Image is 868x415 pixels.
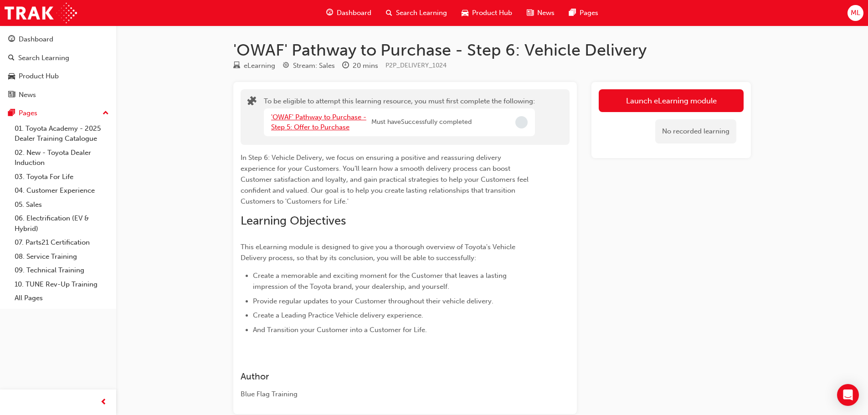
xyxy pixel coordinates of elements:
[519,4,562,22] a: news-iconNews
[271,113,366,132] a: 'OWAF' Pathway to Purchase - Step 5: Offer to Purchase
[19,71,59,82] div: Product Hub
[655,119,736,143] div: No recorded learning
[233,62,240,70] span: learningResourceType_ELEARNING-icon
[233,40,751,60] h1: 'OWAF' Pathway to Purchase - Step 6: Vehicle Delivery
[4,31,113,48] a: Dashboard
[100,397,107,408] span: prev-icon
[5,3,77,23] img: Trak
[11,250,113,264] a: 08. Service Training
[19,90,36,100] div: News
[241,154,530,205] span: In Step 6: Vehicle Delivery, we focus on ensuring a positive and reassuring delivery experience f...
[253,297,493,305] span: Provide regular updates to your Customer throughout their vehicle delivery.
[454,4,519,22] a: car-iconProduct Hub
[379,4,454,22] a: search-iconSearch Learning
[11,170,113,184] a: 03. Toyota For Life
[569,7,576,19] span: pages-icon
[19,34,53,45] div: Dashboard
[319,4,379,22] a: guage-iconDashboard
[247,97,257,108] span: puzzle-icon
[11,277,113,292] a: 10. TUNE Rev-Up Training
[103,108,109,119] span: up-icon
[11,236,113,250] a: 07. Parts21 Certification
[342,60,378,72] div: Duration
[386,7,392,19] span: search-icon
[11,122,113,146] a: 01. Toyota Academy - 2025 Dealer Training Catalogue
[4,29,113,105] button: DashboardSearch LearningProduct HubNews
[8,54,15,62] span: search-icon
[18,53,69,63] div: Search Learning
[11,146,113,170] a: 02. New - Toyota Dealer Induction
[472,8,512,18] span: Product Hub
[342,62,349,70] span: clock-icon
[580,8,598,18] span: Pages
[253,311,423,319] span: Create a Leading Practice Vehicle delivery experience.
[515,116,528,128] span: Incomplete
[8,36,15,44] span: guage-icon
[282,60,335,72] div: Stream
[11,291,113,305] a: All Pages
[8,109,15,118] span: pages-icon
[337,8,371,18] span: Dashboard
[371,117,472,128] span: Must have Successfully completed
[8,91,15,99] span: news-icon
[241,243,517,262] span: This eLearning module is designed to give you a thorough overview of Toyota's Vehicle Delivery pr...
[837,384,859,406] div: Open Intercom Messenger
[851,8,860,18] span: ML
[241,214,346,228] span: Learning Objectives
[4,68,113,85] a: Product Hub
[4,50,113,67] a: Search Learning
[19,108,37,118] div: Pages
[4,105,113,122] button: Pages
[253,272,508,291] span: Create a memorable and exciting moment for the Customer that leaves a lasting impression of the T...
[282,62,289,70] span: target-icon
[847,5,863,21] button: ML
[385,61,447,69] span: Learning resource code
[241,371,537,382] h3: Author
[253,326,427,334] span: And Transition your Customer into a Customer for Life.
[527,7,534,19] span: news-icon
[462,7,468,19] span: car-icon
[537,8,555,18] span: News
[244,61,275,71] div: eLearning
[241,389,537,400] div: Blue Flag Training
[11,184,113,198] a: 04. Customer Experience
[8,72,15,81] span: car-icon
[326,7,333,19] span: guage-icon
[11,211,113,236] a: 06. Electrification (EV & Hybrid)
[11,263,113,277] a: 09. Technical Training
[233,60,275,72] div: Type
[264,96,535,138] div: To be eligible to attempt this learning resource, you must first complete the following:
[353,61,378,71] div: 20 mins
[396,8,447,18] span: Search Learning
[293,61,335,71] div: Stream: Sales
[11,198,113,212] a: 05. Sales
[562,4,606,22] a: pages-iconPages
[599,89,744,112] button: Launch eLearning module
[4,87,113,103] a: News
